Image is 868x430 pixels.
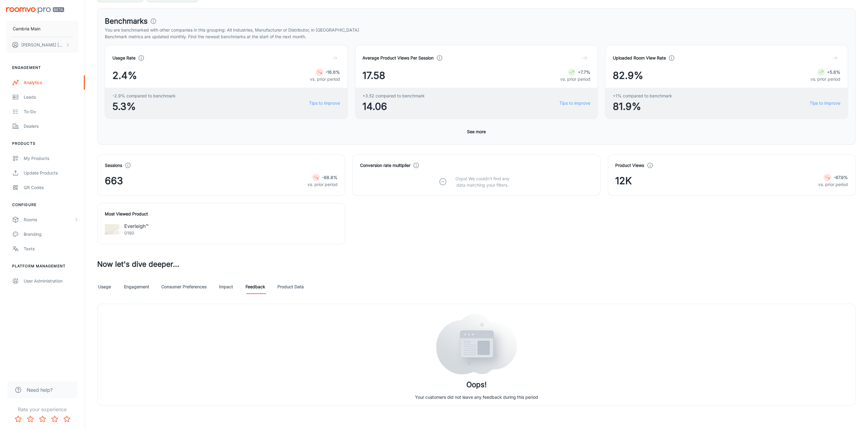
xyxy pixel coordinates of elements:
button: [PERSON_NAME] [PERSON_NAME] [6,37,79,53]
h4: Conversion rate multiplier [360,162,410,169]
a: Product Data [277,279,304,294]
button: See more [465,126,489,137]
div: Branding [24,231,79,238]
strong: +5.8% [827,69,841,75]
h4: Most Viewed Product [105,211,338,217]
p: 0190 [124,230,149,236]
span: 17.58 [363,68,386,83]
span: +1% compared to benchmark [613,93,672,99]
a: Tips to improve [559,100,590,107]
button: Cambria Main [6,21,79,37]
h4: Oops! [466,379,487,390]
p: Rate your experience [5,406,80,413]
p: You are benchmarked with other companies in this grouping: All Industries, Manufacturer or Distri... [105,27,848,33]
p: vs. prior period [818,181,848,188]
p: vs. prior period [560,76,590,83]
span: 663 [105,174,123,188]
span: -2.9% compared to benchmark [112,93,176,99]
strong: +7.7% [578,69,590,75]
img: image shape [436,314,517,374]
div: User Administration [24,278,79,284]
img: Roomvo PRO Beta [6,7,64,14]
a: Tips to improve [309,100,340,107]
div: QR Codes [24,184,79,191]
span: 81.9% [613,99,672,114]
div: Update Products [24,170,79,176]
a: Engagement [124,279,149,294]
button: Rate 3 star [36,413,49,425]
p: Benchmark metrics are updated monthly. Find the newest benchmarks at the start of the next month. [105,33,848,40]
span: 12K [616,174,632,188]
strong: -87.9% [834,175,848,180]
h3: Benchmarks [105,16,148,27]
p: Your customers did not leave any feedback during this period [415,394,538,401]
p: vs. prior period [310,76,340,83]
a: Impact [219,279,233,294]
div: Leads [24,94,79,100]
h4: Usage Rate [112,55,136,61]
h4: Uploaded Room View Rate [613,55,666,61]
span: 2.4% [112,68,137,83]
button: Rate 4 star [49,413,61,425]
div: My Products [24,155,79,162]
span: 5.3% [112,99,176,114]
a: Tips to improve [810,100,841,107]
div: Texts [24,245,79,252]
p: vs. prior period [811,76,841,83]
h4: Product Views [616,162,644,169]
h4: Sessions [105,162,122,169]
p: vs. prior period [307,181,338,188]
h4: Average Product Views Per Session [363,55,434,61]
a: Consumer Preferences [161,279,207,294]
button: Rate 2 star [24,413,36,425]
span: Need help? [27,386,53,394]
p: Oops! We couldn’t find any data matching your filters. [451,175,514,188]
button: Rate 5 star [61,413,73,425]
strong: -88.8% [322,175,338,180]
button: Rate 1 star [12,413,24,425]
span: +3.52 compared to benchmark [363,93,425,99]
p: [PERSON_NAME] [PERSON_NAME] [21,42,64,48]
div: Analytics [24,79,79,86]
h3: Now let's dive deeper... [97,259,856,270]
strong: -16.6% [326,69,340,75]
span: 14.06 [363,99,425,114]
a: Usage [97,279,112,294]
img: Everleigh™ [105,222,119,237]
p: Cambria Main [13,25,40,32]
div: To-do [24,108,79,115]
div: Dealers [24,123,79,130]
p: Everleigh™ [124,222,149,230]
a: Feedback [245,279,265,294]
div: Rooms [24,216,74,223]
span: 82.9% [613,68,643,83]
